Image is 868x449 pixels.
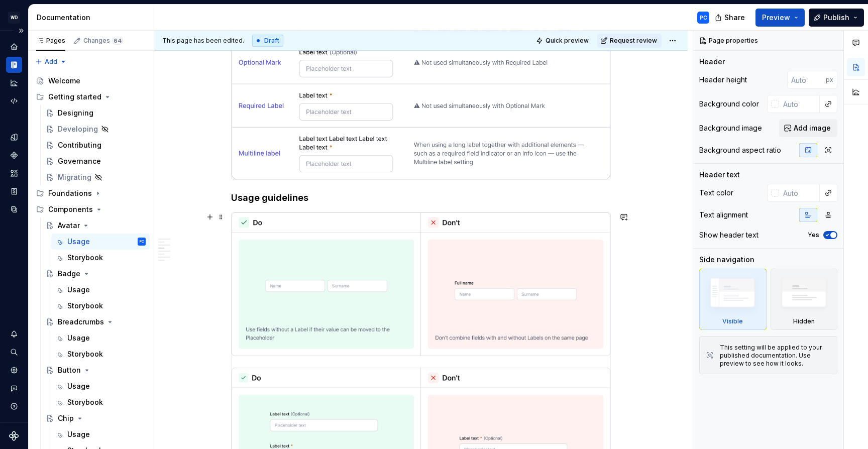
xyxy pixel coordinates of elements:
div: Code automation [6,93,22,109]
a: Avatar [42,217,150,234]
div: Pages [36,37,65,45]
div: PC [700,14,707,22]
div: Storybook [67,349,103,359]
span: Request review [610,37,657,45]
a: Designing [42,105,150,121]
div: Hidden [793,317,815,325]
div: Foundations [32,185,150,201]
div: Hidden [771,269,838,330]
div: Usage [67,381,90,391]
span: Publish [823,13,849,23]
a: Usage [51,330,150,346]
div: Components [6,147,22,163]
div: Documentation [37,13,150,23]
a: Analytics [6,75,22,91]
div: Visible [699,269,767,330]
p: px [826,76,833,84]
svg: Supernova Logo [9,431,19,441]
button: Publish [809,9,864,27]
div: Text alignment [699,210,748,220]
button: WD [2,7,26,28]
div: Developing [58,124,98,134]
button: Notifications [6,326,22,342]
div: Breadcrumbs [58,317,104,327]
div: Migrating [58,172,91,182]
div: Show header text [699,230,758,240]
a: Assets [6,165,22,181]
div: Avatar [58,220,80,231]
a: Storybook [51,346,150,362]
span: Share [724,13,745,23]
div: Welcome [48,76,80,86]
button: Search ⌘K [6,344,22,360]
div: Storybook [67,397,103,407]
span: 64 [112,37,123,45]
div: Contact support [6,380,22,396]
h4: Usage guidelines [231,192,611,204]
div: Contributing [58,140,101,150]
button: Expand sidebar [14,24,28,38]
a: Data sources [6,201,22,217]
div: Usage [67,429,90,439]
div: Storybook [67,301,103,311]
div: Text color [699,188,733,198]
div: Foundations [48,188,92,198]
div: Header height [699,75,747,85]
a: Button [42,362,150,378]
a: Chip [42,410,150,426]
div: Chip [58,413,74,423]
div: Usage [67,237,90,247]
label: Yes [808,231,819,239]
div: Usage [67,333,90,343]
div: Background color [699,99,759,109]
div: Changes [83,37,123,45]
span: This page has been edited. [162,37,244,45]
div: Background image [699,123,762,133]
a: Settings [6,362,22,378]
a: Governance [42,153,150,169]
div: Button [58,365,81,375]
div: Governance [58,156,101,166]
span: Add [45,58,57,66]
a: Documentation [6,57,22,73]
a: Usage [51,282,150,298]
div: Getting started [48,92,101,102]
span: Preview [762,13,790,23]
button: Preview [755,9,805,27]
span: Add image [794,123,831,133]
span: Quick preview [546,37,589,45]
button: Share [710,9,751,27]
div: Storybook [67,253,103,263]
div: Components [32,201,150,217]
a: Storybook [51,298,150,314]
a: UsagePC [51,234,150,250]
div: Background aspect ratio [699,145,781,155]
a: Usage [51,426,150,442]
div: This setting will be applied to your published documentation. Use preview to see how it looks. [720,344,831,368]
button: Add [32,55,70,69]
div: Home [6,39,22,55]
button: Add image [779,119,837,137]
div: WD [8,12,20,24]
div: Draft [252,35,283,47]
div: Usage [67,285,90,295]
a: Badge [42,266,150,282]
a: Design tokens [6,129,22,145]
div: Badge [58,269,80,279]
input: Auto [779,184,820,202]
a: Storybook [51,250,150,266]
a: Developing [42,121,150,137]
div: Header text [699,170,740,180]
div: Visible [722,317,743,325]
a: Migrating [42,169,150,185]
div: Components [48,204,93,214]
div: PC [140,237,144,247]
div: Designing [58,108,93,118]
